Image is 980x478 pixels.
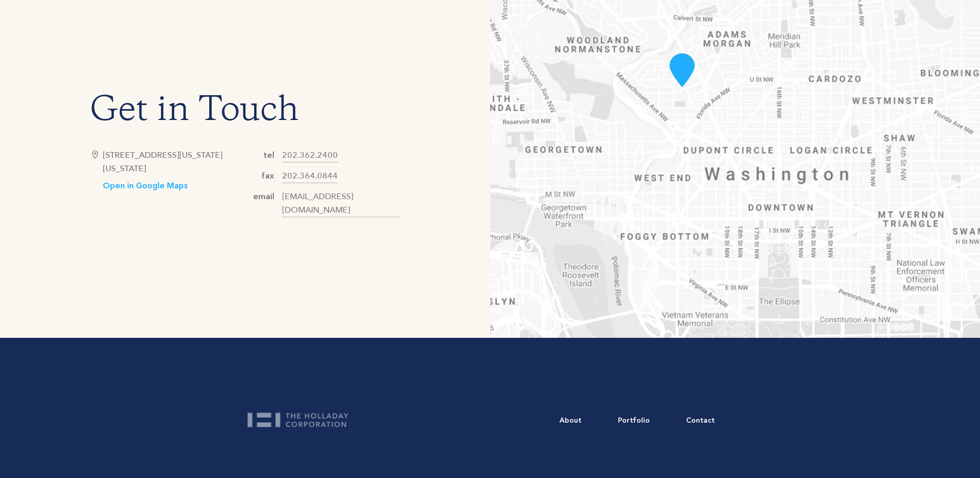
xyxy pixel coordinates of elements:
[282,148,338,162] a: 202.362.2400
[282,190,400,217] a: [EMAIL_ADDRESS][DOMAIN_NAME]
[262,169,274,183] div: fax
[253,190,274,203] div: email
[600,405,668,436] a: Portfolio
[90,97,400,128] h1: Get in Touch
[541,405,600,436] a: About
[668,405,733,436] a: Contact
[282,169,338,183] a: 202.364.0844
[103,148,245,175] div: [STREET_ADDRESS][US_STATE][US_STATE]
[263,148,274,162] div: tel
[247,405,357,427] a: home
[103,181,188,191] a: Open in Google Maps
